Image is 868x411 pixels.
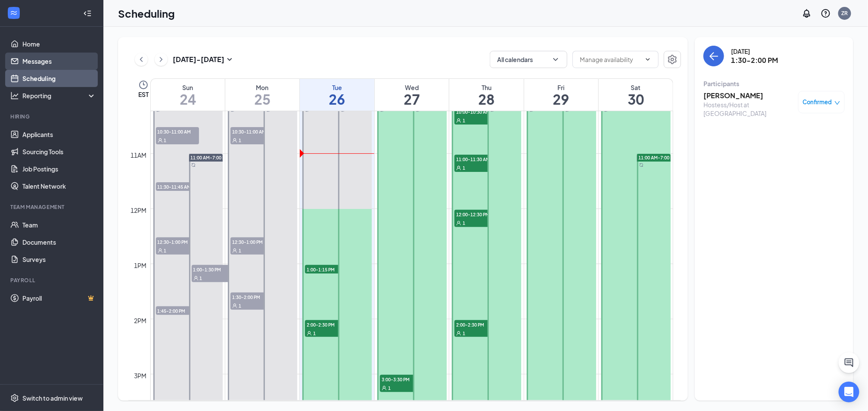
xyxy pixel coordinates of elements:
span: 10:00-10:30 AM [454,107,498,116]
a: August 25, 2025 [225,79,299,111]
svg: User [456,118,461,123]
div: Sat [599,83,673,92]
svg: User [193,276,199,281]
span: 3:00-3:30 PM [380,375,423,383]
svg: ChevronLeft [137,54,146,65]
span: 1 [239,137,241,143]
div: 1pm [133,261,149,270]
span: 11:00-11:30 AM [454,155,498,163]
h3: [PERSON_NAME] [703,91,794,100]
span: 1 [463,220,465,226]
svg: Settings [667,54,678,65]
span: 1:00-1:15 PM [305,265,348,274]
h3: 1:30-2:00 PM [731,56,778,65]
span: 1:45-2:00 PM [156,306,199,315]
svg: ChevronDown [551,55,560,64]
h1: 28 [449,92,523,106]
span: Confirmed [803,98,832,106]
svg: Clock [138,80,149,90]
a: August 29, 2025 [524,79,598,111]
svg: Collapse [83,9,92,18]
svg: User [456,221,461,226]
div: Hiring [10,113,94,120]
button: Settings [664,51,681,68]
svg: User [456,331,461,336]
svg: User [307,331,312,336]
h1: 24 [151,92,225,106]
a: Job Postings [22,160,96,177]
svg: User [382,386,387,391]
span: 1:00-1:30 PM [192,265,235,274]
div: ZR [842,9,848,17]
span: 1:30-2:00 PM [230,293,274,301]
div: Open Intercom Messenger [839,382,859,402]
svg: User [232,248,237,253]
svg: Sync [639,163,644,167]
a: August 26, 2025 [300,79,374,111]
a: Documents [22,234,96,251]
svg: Sync [191,163,196,167]
a: Home [22,35,96,53]
span: 1 [164,137,167,143]
span: EST [138,90,149,99]
span: 1 [239,248,241,254]
svg: User [158,138,163,143]
span: 1 [463,118,465,124]
svg: User [158,248,163,253]
h1: 27 [375,92,449,106]
span: 1 [463,165,465,171]
button: ChevronLeft [135,53,148,66]
a: Surveys [22,251,96,268]
span: 12:30-1:00 PM [230,237,274,246]
svg: ChatActive [844,358,854,368]
svg: ChevronRight [157,54,165,65]
span: 11:30-11:45 AM [156,182,199,191]
svg: QuestionInfo [821,8,831,19]
h3: [DATE] - [DATE] [173,55,224,64]
span: 1 [164,248,167,254]
div: Reporting [22,91,96,100]
svg: WorkstreamLogo [9,9,18,17]
a: Talent Network [22,177,96,195]
span: 1 [388,385,391,391]
div: Payroll [10,277,94,284]
a: Scheduling [22,70,96,87]
a: August 24, 2025 [151,79,225,111]
button: All calendarsChevronDown [490,51,567,68]
div: Fri [524,83,598,92]
svg: Settings [10,394,19,402]
span: 1 [239,303,241,309]
span: 2:00-2:30 PM [305,320,348,329]
div: 12pm [129,205,149,215]
a: August 30, 2025 [599,79,673,111]
span: 12:00-12:30 PM [454,210,498,218]
svg: User [456,165,461,171]
button: ChevronRight [155,53,168,66]
h1: 30 [599,92,673,106]
a: Team [22,216,96,234]
span: 10:30-11:00 AM [230,127,274,136]
span: 11:00 AM-7:00 PM [639,155,677,161]
a: PayrollCrown [22,290,96,307]
div: Tue [300,83,374,92]
span: 2:00-2:30 PM [454,320,498,329]
svg: Analysis [10,91,19,100]
div: Team Management [10,203,94,211]
a: Applicants [22,126,96,143]
button: back-button [703,46,724,66]
div: Hostess/Host at [GEOGRAPHIC_DATA] [703,100,794,118]
span: down [834,100,840,106]
a: Messages [22,53,96,70]
svg: SmallChevronDown [224,54,235,65]
div: [DATE] [731,47,778,56]
div: 11am [129,150,149,160]
a: August 27, 2025 [375,79,449,111]
svg: User [232,303,237,308]
div: Mon [225,83,299,92]
span: 1 [313,330,316,336]
span: 10:30-11:00 AM [156,127,199,136]
span: 1 [200,275,202,281]
svg: Notifications [802,8,812,19]
div: Wed [375,83,449,92]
